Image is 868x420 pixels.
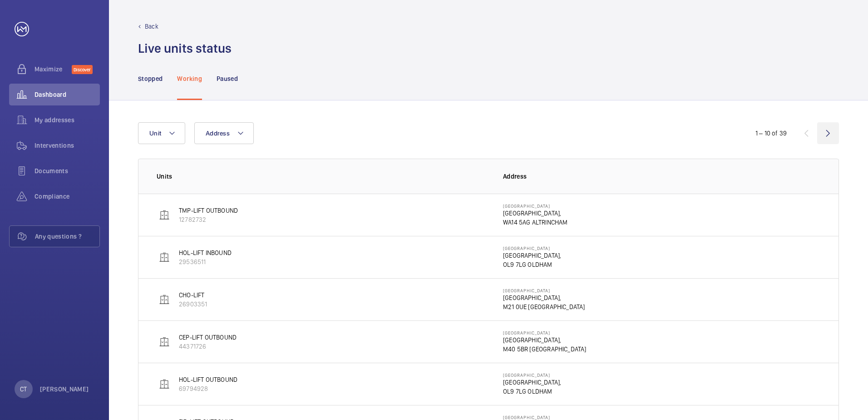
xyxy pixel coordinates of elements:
[503,330,587,335] p: [GEOGRAPHIC_DATA]
[159,294,170,305] img: elevator.svg
[35,65,72,74] span: Maximize
[149,130,161,137] span: Unit
[159,379,170,390] img: elevator.svg
[159,336,170,347] img: elevator.svg
[145,22,158,31] p: Back
[755,129,787,138] div: 1 – 10 of 39
[138,74,163,83] p: Stopped
[179,257,232,266] p: 29536511
[35,166,100,175] span: Documents
[503,251,561,260] p: [GEOGRAPHIC_DATA],
[503,335,587,345] p: [GEOGRAPHIC_DATA],
[503,415,567,420] p: [GEOGRAPHIC_DATA]
[177,74,202,83] p: Working
[503,378,561,387] p: [GEOGRAPHIC_DATA],
[179,300,207,309] p: 26903351
[20,385,27,394] p: CT
[179,206,238,215] p: TMP-LIFT OUTBOUND
[503,209,567,218] p: [GEOGRAPHIC_DATA],
[503,218,567,227] p: WA14 5AG ALTRINCHAM
[503,172,820,181] p: Address
[138,40,232,57] h1: Live units status
[503,302,585,311] p: M21 0UE [GEOGRAPHIC_DATA]
[194,122,254,144] button: Address
[179,375,237,384] p: HOL-LIFT OUTBOUND
[179,215,238,224] p: 12782732
[35,115,100,125] span: My addresses
[503,203,567,209] p: [GEOGRAPHIC_DATA]
[159,252,170,263] img: elevator.svg
[179,248,232,257] p: HOL-LIFT INBOUND
[217,74,238,83] p: Paused
[157,172,488,181] p: Units
[503,387,561,396] p: OL9 7LG OLDHAM
[35,141,100,150] span: Interventions
[503,345,587,354] p: M40 5BR [GEOGRAPHIC_DATA]
[179,333,237,342] p: CEP-LIFT OUTBOUND
[159,210,170,220] img: elevator.svg
[503,372,561,378] p: [GEOGRAPHIC_DATA]
[503,260,561,269] p: OL9 7LG OLDHAM
[503,293,585,302] p: [GEOGRAPHIC_DATA],
[72,65,93,74] span: Discover
[35,192,100,201] span: Compliance
[179,342,237,351] p: 44371726
[503,288,585,293] p: [GEOGRAPHIC_DATA]
[179,384,237,393] p: 69794928
[35,232,99,241] span: Any questions ?
[206,130,230,137] span: Address
[35,90,100,99] span: Dashboard
[138,122,185,144] button: Unit
[503,245,561,251] p: [GEOGRAPHIC_DATA]
[179,290,207,300] p: CHO-LIFT
[40,385,89,394] p: [PERSON_NAME]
